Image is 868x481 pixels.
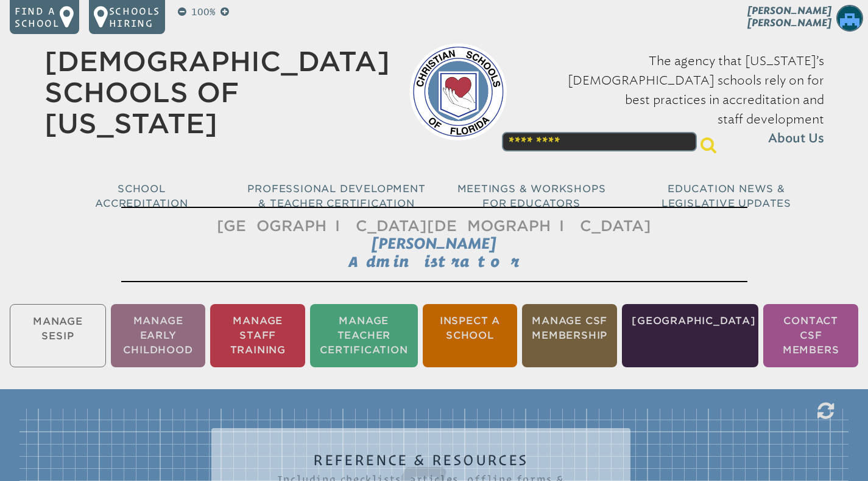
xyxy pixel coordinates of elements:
li: Manage Early Childhood [111,304,206,367]
li: Manage CSF Membership [522,304,617,367]
p: Schools Hiring [109,5,160,29]
li: Inspect a School [423,304,518,367]
img: csf-logo-web-colors.png [409,43,507,140]
span: Education News & Legislative Updates [662,183,791,209]
p: 100% [189,5,218,19]
img: 49a54f7e02998ca6e2af28b0999cb579 [836,5,863,32]
a: [DEMOGRAPHIC_DATA] Schools of [US_STATE] [44,46,390,139]
span: School Accreditation [95,183,188,209]
li: Contact CSF Members [763,304,858,367]
span: [PERSON_NAME] [PERSON_NAME] [747,5,831,29]
p: Find a school [15,5,60,29]
li: [GEOGRAPHIC_DATA] [622,304,758,367]
li: Manage Teacher Certification [310,304,417,367]
span: Meetings & Workshops for Educators [457,183,606,209]
span: Administrator [348,253,520,270]
li: Manage Staff Training [210,304,305,367]
span: About Us [768,129,824,148]
p: The agency that [US_STATE]’s [DEMOGRAPHIC_DATA] schools rely on for best practices in accreditati... [526,51,824,148]
span: Professional Development & Teacher Certification [247,183,425,209]
span: [PERSON_NAME] [372,235,496,252]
